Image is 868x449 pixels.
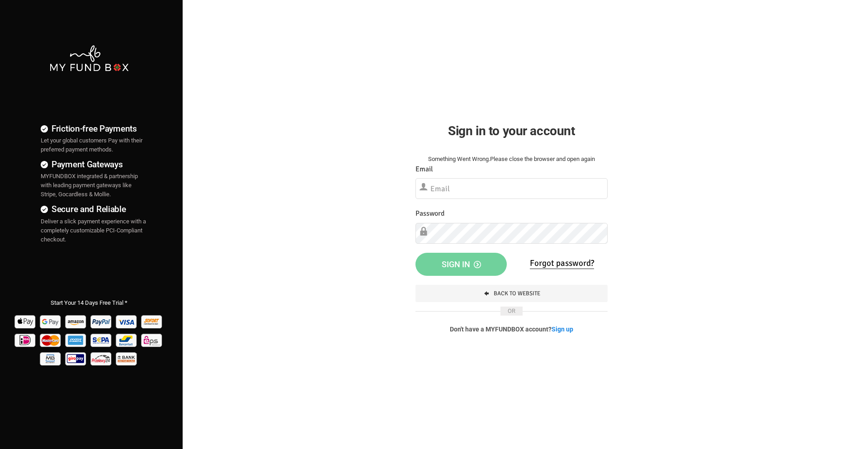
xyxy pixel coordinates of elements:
img: Visa [115,312,139,331]
img: Apple Pay [14,312,38,331]
button: Sign in [415,253,507,276]
h4: Payment Gateways [41,158,146,171]
p: Don't have a MYFUNDBOX account? [415,325,608,334]
img: Google Pay [39,312,63,331]
img: Amazon [64,312,88,331]
img: p24 Pay [90,349,113,368]
img: banktransfer [115,349,139,368]
img: Paypal [90,312,113,331]
h2: Sign in to your account [415,121,608,141]
span: Let your global customers Pay with their preferred payment methods. [41,137,142,153]
img: mb Pay [39,349,63,368]
img: Sofort Pay [140,312,164,331]
span: Deliver a slick payment experience with a completely customizable PCI-Compliant checkout. [41,218,146,243]
img: sepa Pay [90,331,113,349]
a: Forgot password? [530,258,594,269]
img: american_express Pay [64,331,88,349]
img: mfbwhite.png [49,44,129,72]
img: Ideal Pay [14,331,38,349]
input: Email [415,178,608,199]
span: OR [500,307,523,316]
span: Sign in [442,260,481,269]
label: Email [415,164,433,175]
label: Password [415,208,444,219]
img: Mastercard Pay [39,331,63,349]
h4: Friction-free Payments [41,122,146,135]
h4: Secure and Reliable [41,203,146,216]
div: Something Went Wrong.Please close the browser and open again [415,155,608,164]
a: Back To Website [415,285,608,302]
img: EPS Pay [140,331,164,349]
img: giropay [64,349,88,368]
span: MYFUNDBOX integrated & partnership with leading payment gateways like Stripe, Gocardless & Mollie. [41,173,138,198]
img: Bancontact Pay [115,331,139,349]
a: Sign up [552,326,573,333]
